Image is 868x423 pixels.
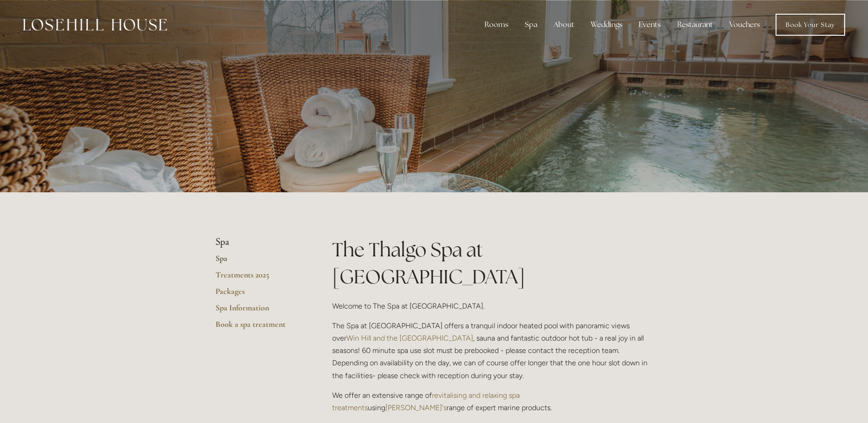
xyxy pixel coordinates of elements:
div: Restaurant [670,16,720,34]
img: Losehill House [23,19,167,31]
a: Spa Information [216,303,303,319]
div: Rooms [477,16,516,34]
a: Spa [216,253,303,270]
h1: The Thalgo Spa at [GEOGRAPHIC_DATA] [332,236,653,290]
a: Treatments 2025 [216,270,303,286]
div: Spa [518,16,545,34]
p: The Spa at [GEOGRAPHIC_DATA] offers a tranquil indoor heated pool with panoramic views over , sau... [332,320,653,382]
li: Spa [216,236,303,248]
a: Packages [216,286,303,303]
a: Book Your Stay [776,14,845,36]
a: Win Hill and the [GEOGRAPHIC_DATA] [346,334,473,342]
div: About [546,16,582,34]
div: Events [631,16,668,34]
p: We offer an extensive range of using range of expert marine products. [332,389,653,414]
p: Welcome to The Spa at [GEOGRAPHIC_DATA]. [332,300,653,312]
a: [PERSON_NAME]'s [385,403,447,412]
div: Weddings [583,16,630,34]
a: Book a spa treatment [216,319,303,336]
a: Vouchers [722,16,767,34]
